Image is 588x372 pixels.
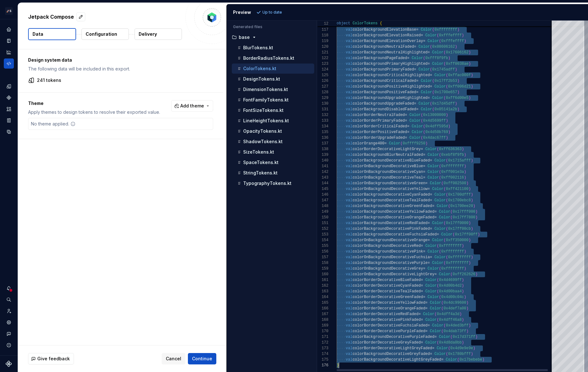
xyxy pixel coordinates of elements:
[243,66,276,71] p: ColorTokens.kt
[352,101,414,106] span: colorBackgroundUpgradeFaded
[448,56,450,60] span: )
[317,95,328,101] div: 129
[416,27,418,32] span: =
[414,67,416,72] span: =
[243,160,279,165] p: SpaceTokens.kt
[317,78,328,84] div: 126
[469,62,471,66] span: )
[352,164,423,168] span: colorOnBackgroundDecorativeBlue
[6,361,12,367] svg: Supernova Logo
[416,90,418,95] span: =
[317,146,328,152] div: 138
[464,153,466,157] span: )
[352,50,428,55] span: colorBackgroundNeutralHighlighted
[232,107,314,114] button: FontSizeTokens.kt
[232,159,314,166] button: SpaceTokens.kt
[317,33,328,38] div: 118
[430,67,432,72] span: (
[4,283,14,293] button: Notifications
[4,306,14,316] div: Invite team
[405,136,407,140] span: =
[4,81,14,91] a: Design tokens
[457,90,459,95] span: )
[421,119,423,123] span: (
[243,87,288,92] p: DimensionTokens.kt
[346,130,353,134] span: val
[243,76,280,82] p: DesignTokens.kt
[346,175,353,180] span: val
[352,27,416,32] span: colorBackgroundElevationBase
[317,21,328,27] span: 12
[405,119,407,123] span: =
[162,353,185,364] button: Cancel
[435,27,457,32] span: 0xffffffff
[446,158,448,163] span: (
[352,153,423,157] span: colorBackgroundBlurNeutralFaded
[243,56,294,61] p: BorderRadiusTokens.kt
[439,170,441,174] span: (
[446,50,469,55] span: 0x17606162
[317,112,328,118] div: 132
[446,119,448,123] span: )
[446,73,448,77] span: (
[4,58,14,69] a: Code automation
[243,181,291,186] p: TypographyTokens.kt
[4,127,14,137] div: Data sources
[232,86,314,93] button: DimensionTokens.kt
[346,170,353,174] span: val
[243,45,273,50] p: BlurTokens.kt
[435,84,446,89] span: Color
[346,27,353,32] span: val
[421,136,423,140] span: (
[346,84,353,89] span: val
[352,84,430,89] span: colorBackgroundPositiveHighlighted
[232,117,314,124] button: LineHeightTokens.kt
[462,147,464,151] span: )
[28,13,74,21] p: Jetpack Compose
[346,136,353,140] span: val
[4,329,14,339] div: Contact support
[435,73,446,77] span: Color
[28,100,160,107] p: Theme
[346,113,353,117] span: val
[37,77,61,83] p: 241 tokens
[239,35,250,40] p: base
[437,147,439,151] span: (
[441,153,464,157] span: 0xebf8f9fb
[384,141,387,146] span: =
[432,62,443,66] span: Color
[457,107,459,112] span: )
[464,39,466,43] span: )
[446,113,448,117] span: )
[352,136,405,140] span: colorBorderUpgradeFaded
[407,124,409,129] span: =
[352,62,428,66] span: colorBackgroundPrimaryHighlighted
[188,353,216,364] button: Continue
[352,33,421,38] span: colorBackgroundElevationRaised
[4,93,14,103] div: Components
[337,21,350,26] span: object
[317,169,328,175] div: 142
[443,62,446,66] span: (
[469,96,471,100] span: )
[432,50,443,55] span: Color
[171,100,213,112] button: Add theme
[432,67,455,72] span: 0x1745adff
[317,72,328,78] div: 125
[28,28,76,40] button: Data
[352,21,377,26] span: ColorTokens
[352,39,423,43] span: colorBackgroundElevationOverlay
[471,73,473,77] span: )
[403,141,425,146] span: 0xffff9250
[317,107,328,112] div: 131
[28,118,78,130] div: No theme applied.
[166,356,181,362] span: Cancel
[421,107,432,112] span: Color
[4,115,14,125] a: Storybook stories
[243,149,274,155] p: SizeTokens.kt
[346,39,353,43] span: val
[233,24,310,29] p: Generated files
[352,130,407,134] span: colorBorderPositiveFaded
[425,141,428,146] span: )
